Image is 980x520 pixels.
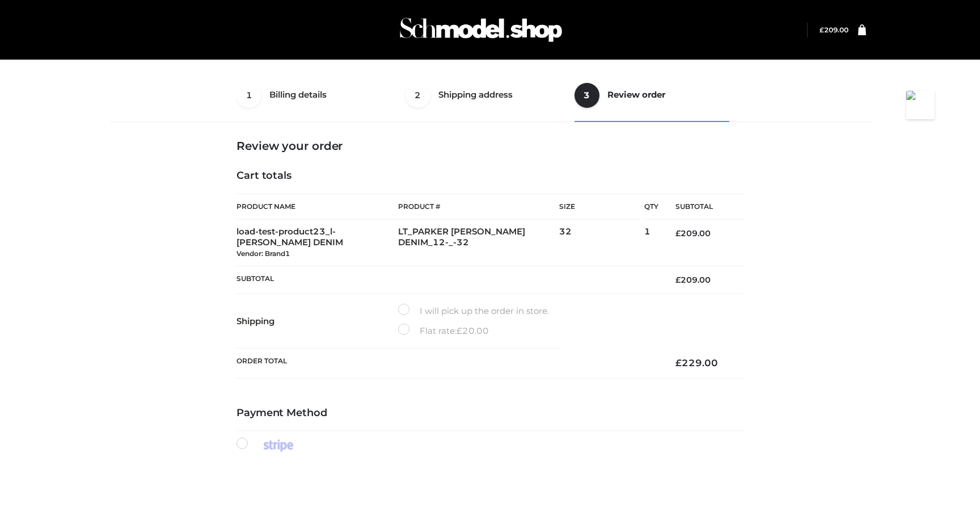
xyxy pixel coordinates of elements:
small: Vendor: Brand1 [236,249,290,258]
td: 1 [644,220,658,266]
h4: Payment Method [236,407,744,420]
h3: Review your order [236,139,744,153]
th: Size [559,194,639,220]
label: Flat rate: [398,324,489,338]
a: £209.00 [820,26,848,34]
th: Subtotal [236,266,658,293]
bdi: 209.00 [675,275,711,285]
span: £ [675,228,681,238]
td: load-test-product23_l-[PERSON_NAME] DENIM [236,220,398,266]
bdi: 209.00 [675,228,711,238]
label: I will pick up the order in store. [398,304,549,318]
bdi: 209.00 [820,26,848,34]
td: 32 [559,220,644,266]
th: Order Total [236,348,658,378]
span: £ [675,357,682,368]
span: £ [820,26,824,34]
th: Qty [644,194,658,220]
th: Subtotal [658,194,744,220]
h4: Cart totals [236,170,744,182]
span: £ [675,275,681,285]
span: £ [457,325,462,336]
th: Product Name [236,194,398,220]
bdi: 229.00 [675,357,718,368]
bdi: 20.00 [457,325,489,336]
th: Shipping [236,293,398,348]
th: Product # [398,194,560,220]
img: Schmodel Admin 964 [396,7,566,52]
td: LT_PARKER [PERSON_NAME] DENIM_12-_-32 [398,220,560,266]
